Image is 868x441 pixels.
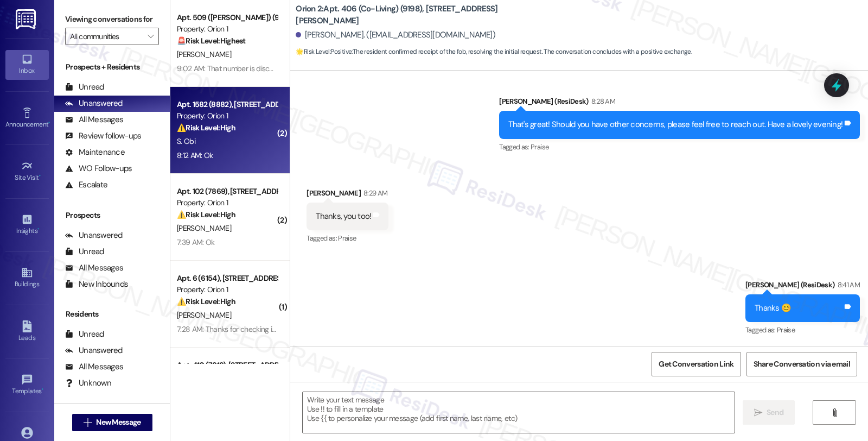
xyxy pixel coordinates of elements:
[745,322,860,338] div: Tagged as:
[5,210,49,240] a: Insights •
[499,96,860,111] div: [PERSON_NAME] (ResiDesk)
[65,329,104,340] div: Unread
[307,187,388,203] div: [PERSON_NAME]
[65,377,111,389] div: Unknown
[65,98,123,109] div: Unanswered
[835,279,860,291] div: 8:41 AM
[5,263,49,293] a: Buildings
[296,29,495,41] div: [PERSON_NAME]. ([EMAIL_ADDRESS][DOMAIN_NAME])
[37,225,39,233] span: •
[39,172,41,180] span: •
[831,408,839,417] i: 
[746,352,857,376] button: Share Conversation via email
[177,136,195,146] span: S. Obi
[5,370,49,400] a: Templates •
[65,230,123,241] div: Unanswered
[65,361,123,373] div: All Messages
[296,47,352,56] strong: 🌟 Risk Level: Positive
[177,110,277,122] div: Property: Orion 1
[5,317,49,346] a: Leads
[177,360,277,371] div: Apt. 410 (7818), [STREET_ADDRESS][PERSON_NAME]
[589,96,615,107] div: 8:28 AM
[177,99,277,110] div: Apt. 1582 (8882), [STREET_ADDRESS]
[177,49,231,59] span: [PERSON_NAME]
[42,386,43,393] span: •
[316,211,371,222] div: Thanks, you too!
[177,150,213,160] div: 8:12 AM: Ok
[72,414,152,431] button: New Message
[65,11,159,28] label: Viewing conversations for
[361,187,387,199] div: 8:29 AM
[65,81,104,93] div: Unread
[54,210,170,221] div: Prospects
[338,234,356,243] span: Praise
[84,418,92,427] i: 
[177,186,277,197] div: Apt. 102 (7869), [STREET_ADDRESS]
[652,352,741,376] button: Get Conversation Link
[743,400,795,425] button: Send
[508,119,843,130] div: That's great! Should you have other concerns, please feel free to reach out. Have a lovely evening!
[65,179,107,191] div: Escalate
[659,358,733,370] span: Get Conversation Link
[307,230,388,246] div: Tagged as:
[767,407,783,418] span: Send
[65,345,123,356] div: Unanswered
[16,9,38,29] img: ResiDesk Logo
[5,157,49,186] a: Site Visit •
[745,279,860,294] div: [PERSON_NAME] (ResiDesk)
[177,23,277,35] div: Property: Orion 1
[177,284,277,295] div: Property: Orion 1
[177,12,277,23] div: Apt. 509 ([PERSON_NAME]) (9272), [STREET_ADDRESS][PERSON_NAME]
[499,139,860,155] div: Tagged as:
[65,147,125,158] div: Maintenance
[754,358,850,370] span: Share Conversation via email
[177,324,429,334] div: 7:28 AM: Thanks for checking in. I got in by calling the 24hr maintenance number.
[754,408,762,417] i: 
[177,197,277,209] div: Property: Orion 1
[65,163,132,174] div: WO Follow-ups
[5,50,49,79] a: Inbox
[148,32,154,41] i: 
[65,246,104,257] div: Unread
[54,308,170,320] div: Residents
[48,119,50,127] span: •
[70,28,142,45] input: All communities
[777,325,795,335] span: Praise
[177,310,231,320] span: [PERSON_NAME]
[755,303,791,314] div: Thanks 😊
[177,273,277,284] div: Apt. 6 (6154), [STREET_ADDRESS]
[54,61,170,73] div: Prospects + Residents
[177,297,235,306] strong: ⚠️ Risk Level: High
[296,46,692,58] span: : The resident confirmed receipt of the fob, resolving the initial request. The conversation conc...
[531,142,548,152] span: Praise
[65,262,123,274] div: All Messages
[177,223,231,233] span: [PERSON_NAME]
[177,237,214,247] div: 7:39 AM: Ok
[96,417,141,428] span: New Message
[296,3,513,27] b: Orion 2: Apt. 406 (Co-Living) (9198), [STREET_ADDRESS][PERSON_NAME]
[65,114,123,125] div: All Messages
[177,123,235,133] strong: ⚠️ Risk Level: High
[177,64,300,73] div: 9:02 AM: That number is disconnected
[65,130,141,142] div: Review follow-ups
[65,279,128,290] div: New Inbounds
[177,36,246,46] strong: 🚨 Risk Level: Highest
[177,210,235,219] strong: ⚠️ Risk Level: High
